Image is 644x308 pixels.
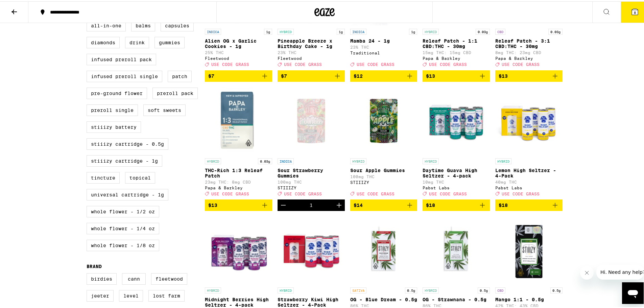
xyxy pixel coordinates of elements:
[350,157,366,163] p: HYBRID
[154,35,185,47] label: Gummies
[478,286,490,292] p: 0.5g
[148,289,185,300] label: Lost Farm
[205,37,272,48] p: Alien OG x Garlic Cookies - 1g
[423,27,439,33] p: HYBRID
[423,302,490,307] p: 86% THC
[278,166,345,177] p: Sour Strawberry Gummies
[87,188,168,199] label: Universal Cartridge - 1g
[423,49,490,53] p: 15mg THC: 15mg CBD
[131,19,155,30] label: Balms
[278,215,345,283] img: Pabst Labs - Strawberry Kiwi High Seltzer - 4-Pack
[278,49,345,53] p: 23% THC
[350,302,418,307] p: 86% THC
[423,157,439,163] p: HYBRID
[495,179,563,183] p: 40mg THC
[205,215,272,283] img: Pabst Labs - Midnight Berries High Seltzer - 4-pack
[502,61,540,66] span: USE CODE GRASS
[495,215,563,283] img: STIIIZY - Mango 1:1 - 0.5g
[161,19,194,30] label: Capsules
[87,154,162,165] label: STIIIZY Cartridge - 1g
[122,272,146,283] label: Cann
[278,295,345,306] p: Strawberry Kiwi High Seltzer - 4-Pack
[423,86,490,153] img: Pabst Labs - Daytime Guava High Seltzer - 4-pack
[495,37,563,48] p: Releaf Patch - 3:1 CBD:THC - 30mg
[423,166,490,177] p: Daytime Guava High Seltzer - 4-pack
[87,103,138,115] label: Preroll Single
[278,198,289,210] button: Decrement
[87,171,120,182] label: Tincture
[4,5,49,10] span: Hi. Need any help?
[205,179,272,183] p: 23mg THC: 8mg CBD
[87,205,159,216] label: Whole Flower - 1/2 oz
[495,49,563,53] p: 8mg THC: 23mg CBD
[87,35,120,47] label: Diamonds
[278,69,345,80] button: Add to bag
[357,190,395,195] span: USE CODE GRASS
[499,201,508,207] span: $18
[205,86,272,153] img: Papa & Barkley - THC-Rich 1:3 Releaf Patch
[350,173,418,177] p: 100mg THC
[350,198,418,210] button: Add to bag
[168,69,192,81] label: Patch
[278,184,345,189] div: STIIIZY
[87,52,156,64] label: Infused Preroll Pack
[426,72,435,77] span: $13
[281,72,287,77] span: $7
[550,286,563,292] p: 0.5g
[87,238,159,250] label: Whole Flower - 1/8 oz
[423,69,490,80] button: Add to bag
[350,49,418,54] div: Traditional
[278,286,294,292] p: HYBRID
[87,262,102,268] legend: Brand
[502,190,540,195] span: USE CODE GRASS
[87,137,168,148] label: STIIIZY Cartridge - 0.5g
[205,55,272,59] div: Fleetwood
[429,61,467,66] span: USE CODE GRASS
[354,72,363,77] span: $12
[423,37,490,48] p: Releaf Patch - 1:1 CBD:THC - 30mg
[354,201,363,207] span: $14
[151,272,187,283] label: Fleetwood
[205,86,272,198] a: Open page for THC-Rich 1:3 Releaf Patch from Papa & Barkley
[278,37,345,48] p: Pineapple Breeze x Birthday Cake - 1g
[87,69,162,81] label: Infused Preroll Single
[350,27,366,33] p: INDICA
[205,184,272,189] div: Papa & Barkley
[495,69,563,80] button: Add to bag
[495,302,563,307] p: 42% THC: 43% CBD
[357,61,395,66] span: USE CODE GRASS
[205,286,221,292] p: HYBRID
[258,157,272,163] p: 0.03g
[87,19,126,30] label: All-In-One
[350,44,418,48] p: 23% THC
[205,49,272,53] p: 25% THC
[634,9,636,13] span: 8
[596,263,644,278] iframe: Message from company
[350,286,366,292] p: SATIVA
[495,295,563,301] p: Mango 1:1 - 0.5g
[426,201,435,207] span: $18
[87,289,114,300] label: Jeeter
[350,37,418,42] p: Mamba 24 - 1g
[205,198,272,210] button: Add to bag
[208,72,214,77] span: $7
[495,27,505,33] p: CBD
[278,55,345,59] div: Fleetwood
[143,103,186,115] label: Soft Sweets
[125,35,149,47] label: Drink
[87,120,141,132] label: STIIIZY Battery
[87,86,147,98] label: Pre-ground Flower
[495,86,563,153] img: Pabst Labs - Lemon High Seltzer - 4-Pack
[350,69,418,80] button: Add to bag
[409,27,417,33] p: 1g
[350,166,418,172] p: Sour Apple Gummies
[211,61,249,66] span: USE CODE GRASS
[476,27,490,33] p: 0.03g
[278,27,294,33] p: HYBRID
[333,198,345,210] button: Increment
[87,272,117,283] label: Birdies
[211,190,249,195] span: USE CODE GRASS
[423,86,490,198] a: Open page for Daytime Guava High Seltzer - 4-pack from Pabst Labs
[622,281,644,303] iframe: Button to launch messaging window
[495,286,505,292] p: CBD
